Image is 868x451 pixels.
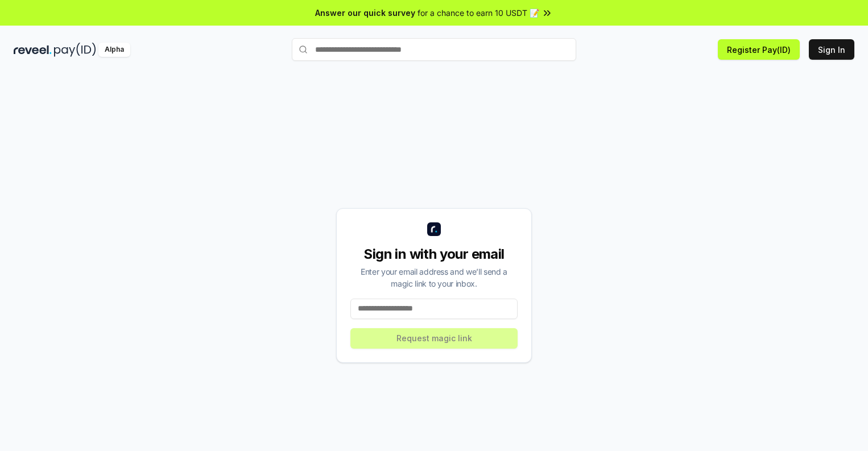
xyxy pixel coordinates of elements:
button: Sign In [809,39,854,60]
img: logo_small [427,222,441,236]
div: Alpha [98,43,130,57]
div: Sign in with your email [350,245,518,263]
span: Answer our quick survey [315,7,415,19]
img: reveel_dark [14,43,52,57]
div: Enter your email address and we’ll send a magic link to your inbox. [350,266,518,289]
button: Register Pay(ID) [718,39,800,60]
img: pay_id [54,43,96,57]
span: for a chance to earn 10 USDT 📝 [418,7,539,19]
